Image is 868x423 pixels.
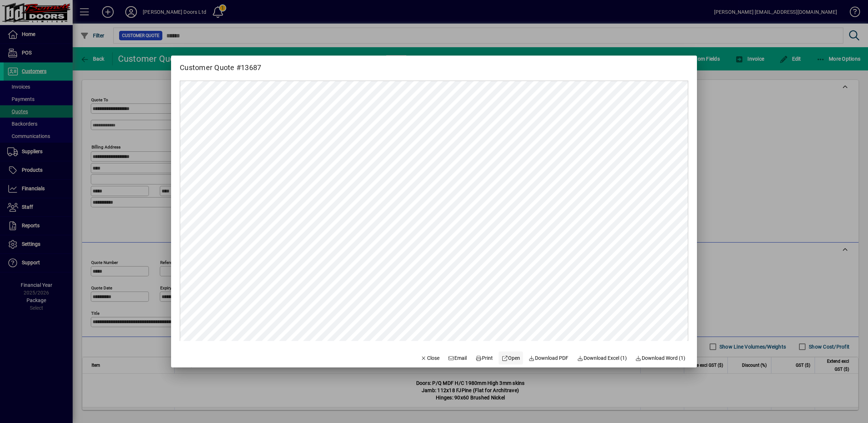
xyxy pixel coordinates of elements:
button: Close [418,351,442,365]
span: Email [448,354,467,362]
span: Download PDF [529,354,569,362]
h2: Customer Quote #13687 [171,56,270,73]
button: Download Word (1) [633,351,689,365]
span: Close [421,354,439,362]
button: Email [445,351,470,365]
button: Download Excel (1) [574,351,630,365]
a: Download PDF [526,351,572,365]
button: Print [472,351,496,365]
span: Download Word (1) [636,354,686,362]
span: Print [475,354,493,362]
a: Open [499,351,523,365]
span: Open [502,354,520,362]
span: Download Excel (1) [577,354,627,362]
